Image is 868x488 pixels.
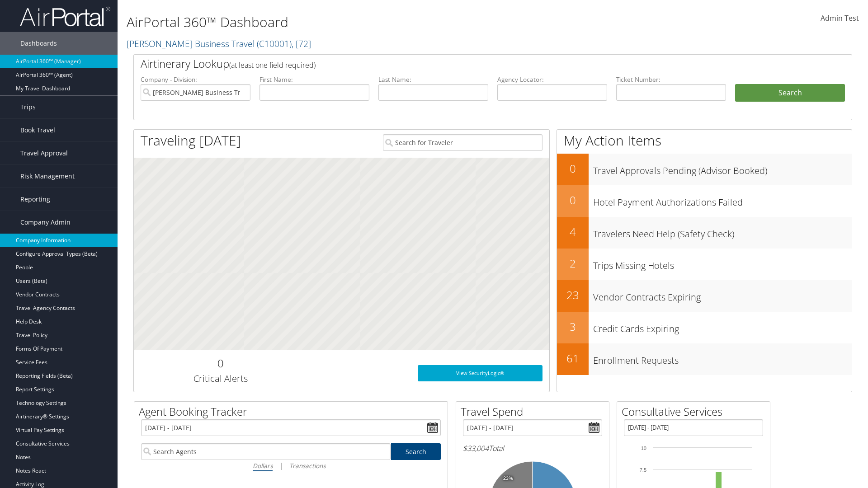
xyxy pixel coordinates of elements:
[503,476,513,481] tspan: 23%
[20,6,110,27] img: airportal-logo.png
[593,160,852,177] h3: Travel Approvals Pending (Advisor Booked)
[418,365,542,381] a: View SecurityLogic®
[616,75,726,84] label: Ticket Number:
[141,75,250,84] label: Company - Division:
[378,75,488,84] label: Last Name:
[557,192,589,208] h2: 0
[463,443,489,453] span: $33,004
[289,461,325,470] i: Transactions
[557,161,589,176] h2: 0
[20,32,57,55] span: Dashboards
[127,13,615,32] h1: AirPortal 360™ Dashboard
[593,223,852,240] h3: Travelers Need Help (Safety Check)
[20,165,75,188] span: Risk Management
[253,461,273,470] i: Dollars
[141,460,441,471] div: |
[821,5,859,33] a: Admin Test
[557,249,852,280] a: 2Trips Missing Hotels
[127,38,311,50] a: [PERSON_NAME] Business Travel
[229,60,316,70] span: (at least one field required)
[292,38,311,50] span: , [ 72 ]
[257,38,292,50] span: ( C10001 )
[557,280,852,312] a: 23Vendor Contracts Expiring
[141,131,241,150] h1: Traveling [DATE]
[593,286,852,304] h3: Vendor Contracts Expiring
[139,404,448,419] h2: Agent Booking Tracker
[557,287,589,303] h2: 23
[557,154,852,185] a: 0Travel Approvals Pending (Advisor Booked)
[593,350,852,367] h3: Enrollment Requests
[557,351,589,366] h2: 61
[641,446,646,451] tspan: 10
[557,256,589,271] h2: 2
[735,84,845,102] button: Search
[20,96,36,118] span: Trips
[593,192,852,209] h3: Hotel Payment Authorizations Failed
[593,318,852,335] h3: Credit Cards Expiring
[557,185,852,217] a: 0Hotel Payment Authorizations Failed
[20,119,55,141] span: Book Travel
[497,75,607,84] label: Agency Locator:
[141,356,300,371] h2: 0
[557,319,589,334] h2: 3
[259,75,369,84] label: First Name:
[557,131,852,150] h1: My Action Items
[593,255,852,272] h3: Trips Missing Hotels
[557,217,852,249] a: 4Travelers Need Help (Safety Check)
[141,443,391,460] input: Search Agents
[821,13,859,23] span: Admin Test
[622,404,770,419] h2: Consultative Services
[640,467,646,473] tspan: 7.5
[557,224,589,239] h2: 4
[557,343,852,375] a: 61Enrollment Requests
[20,188,50,211] span: Reporting
[141,372,300,385] h3: Critical Alerts
[20,142,68,164] span: Travel Approval
[141,56,785,71] h2: Airtinerary Lookup
[383,134,542,151] input: Search for Traveler
[557,312,852,343] a: 3Credit Cards Expiring
[391,443,441,460] a: Search
[461,404,609,419] h2: Travel Spend
[20,211,71,234] span: Company Admin
[463,443,602,453] h6: Total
